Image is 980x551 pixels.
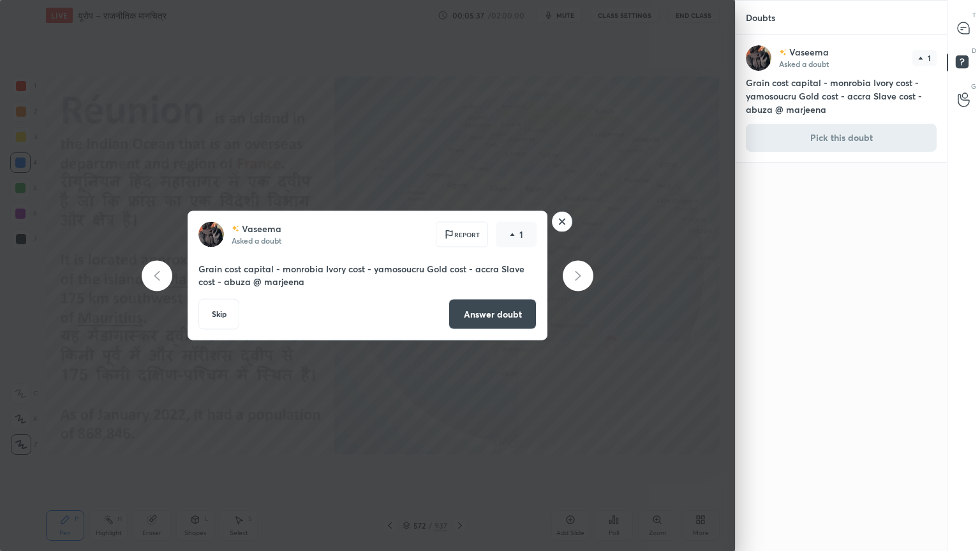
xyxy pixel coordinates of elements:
[736,35,947,551] div: grid
[779,59,829,69] p: Asked a doubt
[736,1,785,34] p: Doubts
[519,228,523,241] p: 1
[928,54,931,62] p: 1
[789,47,829,57] p: Vaseema
[779,49,787,56] img: no-rating-badge.077c3623.svg
[198,299,239,330] button: Skip
[198,222,224,247] img: dafa044f15194ff490dd11781c7c086e.jpg
[232,235,281,246] p: Asked a doubt
[971,82,976,91] p: G
[449,299,537,330] button: Answer doubt
[242,224,281,234] p: Vaseema
[436,222,488,247] div: Report
[198,263,537,288] p: Grain cost capital - monrobia Ivory cost - yamosoucru Gold cost - accra Slave cost - abuza @ marj...
[972,46,976,55] p: D
[746,76,937,116] h4: Grain cost capital - monrobia Ivory cost - yamosoucru Gold cost - accra Slave cost - abuza @ marj...
[746,45,771,71] img: dafa044f15194ff490dd11781c7c086e.jpg
[972,10,976,20] p: T
[232,225,239,232] img: no-rating-badge.077c3623.svg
